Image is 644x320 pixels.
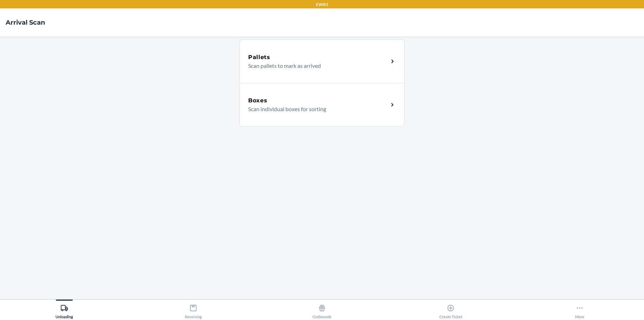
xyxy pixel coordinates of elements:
[439,301,462,319] div: Create Ticket
[248,62,383,70] p: Scan pallets to mark as arrived
[258,300,386,319] button: Outbounds
[56,301,73,319] div: Unloading
[6,18,45,27] h4: Arrival Scan
[515,300,644,319] button: More
[386,300,515,319] button: Create Ticket
[575,301,584,319] div: More
[313,301,331,319] div: Outbounds
[248,53,270,62] h5: Pallets
[248,96,268,105] h5: Boxes
[239,83,405,127] a: BoxesScan individual boxes for sorting
[239,39,405,83] a: PalletsScan pallets to mark as arrived
[185,301,202,319] div: Receiving
[316,1,328,8] p: EWR1
[248,105,383,113] p: Scan individual boxes for sorting
[129,300,257,319] button: Receiving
